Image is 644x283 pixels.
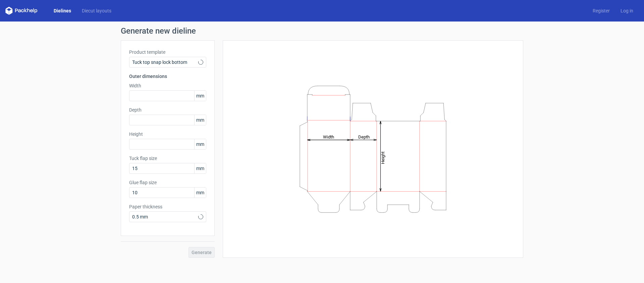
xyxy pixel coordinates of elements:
[615,7,639,14] a: Log in
[129,49,206,55] label: Product template
[121,27,523,35] h1: Generate new dieline
[194,163,206,173] span: mm
[48,7,76,14] a: Dielines
[194,91,206,101] span: mm
[380,151,385,164] tspan: Height
[129,82,206,89] label: Width
[194,139,206,149] span: mm
[129,73,206,80] h3: Outer dimensions
[194,188,206,198] span: mm
[194,115,206,125] span: mm
[132,59,198,66] span: Tuck top snap lock bottom
[129,107,206,113] label: Depth
[587,7,615,14] a: Register
[129,131,206,137] label: Height
[323,134,334,139] tspan: Width
[358,134,370,139] tspan: Depth
[129,179,206,186] label: Glue flap size
[132,213,198,220] span: 0.5 mm
[129,203,206,210] label: Paper thickness
[76,7,117,14] a: Diecut layouts
[129,155,206,162] label: Tuck flap size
